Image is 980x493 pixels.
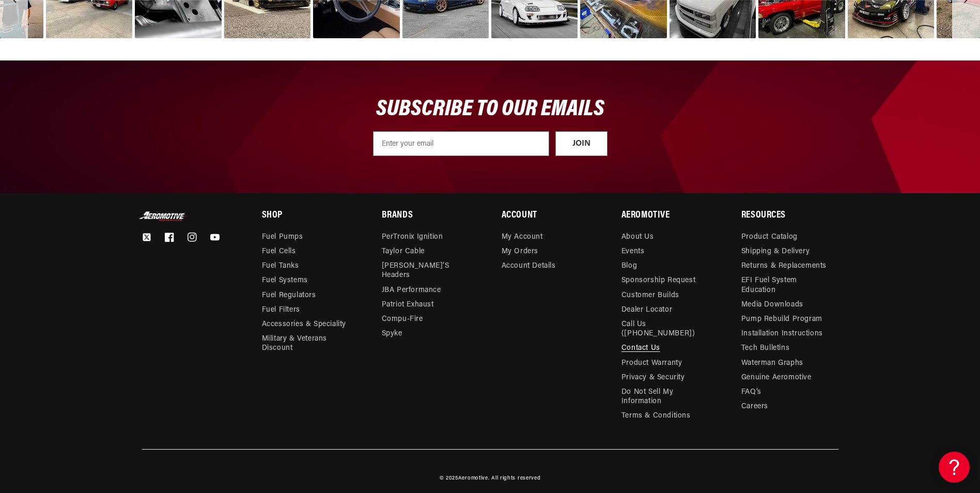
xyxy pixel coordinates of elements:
a: Aeromotive [458,475,488,481]
a: Customer Builds [621,288,679,303]
button: JOIN [555,131,608,156]
a: Product Warranty [621,356,682,371]
a: My Orders [502,244,538,259]
a: Tech Bulletins [741,341,789,356]
a: Fuel Cells [262,244,296,259]
a: Contact Us [621,341,660,356]
a: JBA Performance [382,283,441,298]
a: Events [621,244,645,259]
a: Compu-Fire [382,312,423,327]
a: My Account [502,233,543,244]
a: Dealer Locator [621,303,672,317]
a: Call Us ([PHONE_NUMBER]) [621,317,710,341]
a: Returns & Replacements [741,259,827,273]
a: Patriot Exhaust [382,298,434,312]
a: Fuel Systems [262,273,308,288]
a: Product Catalog [741,233,798,244]
img: Aeromotive [138,211,190,221]
a: Pump Rebuild Program [741,312,822,327]
a: Military & Veterans Discount [262,332,359,356]
a: Sponsorship Request [621,273,695,288]
a: Terms & Conditions [621,409,691,423]
a: FAQ’s [741,385,761,399]
a: About Us [621,233,654,244]
span: SUBSCRIBE TO OUR EMAILS [376,98,604,121]
a: Careers [741,399,768,414]
a: Taylor Cable [382,244,425,259]
a: EFI Fuel System Education [741,273,830,297]
a: Spyke [382,327,402,341]
a: Media Downloads [741,298,803,312]
a: Fuel Tanks [262,259,299,273]
a: Accessories & Speciality [262,317,346,332]
a: Waterman Graphs [741,356,803,371]
a: PerTronix Ignition [382,233,443,244]
a: Shipping & Delivery [741,244,810,259]
small: All rights reserved [491,475,540,481]
a: Genuine Aeromotive [741,371,812,385]
a: Blog [621,259,637,273]
a: Fuel Regulators [262,288,316,303]
a: Account Details [502,259,556,273]
a: Installation Instructions [741,327,823,341]
a: Do Not Sell My Information [621,385,710,409]
small: © 2025 . [440,475,490,481]
a: Privacy & Security [621,371,685,385]
a: Fuel Pumps [262,233,303,244]
input: Enter your email [373,131,549,156]
a: Fuel Filters [262,303,300,317]
a: [PERSON_NAME]’s Headers [382,259,471,283]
